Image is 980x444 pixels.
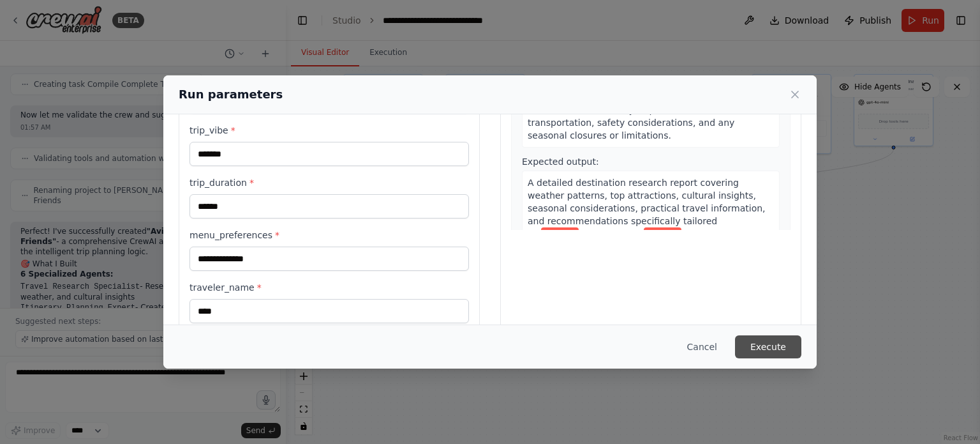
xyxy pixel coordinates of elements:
span: travelers on a [580,229,642,239]
button: Execute [735,335,801,358]
span: Variable: trip_vibe [541,227,579,241]
label: menu_preferences [189,229,469,241]
span: A detailed destination research report covering weather patterns, top attractions, cultural insig... [528,178,766,239]
button: Cancel [677,335,727,358]
h2: Run parameters [179,86,283,103]
span: Expected output: [522,157,599,167]
label: trip_duration [189,176,469,189]
label: traveler_name [189,281,469,294]
span: Variable: budget [644,227,681,241]
label: trip_vibe [189,124,469,137]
